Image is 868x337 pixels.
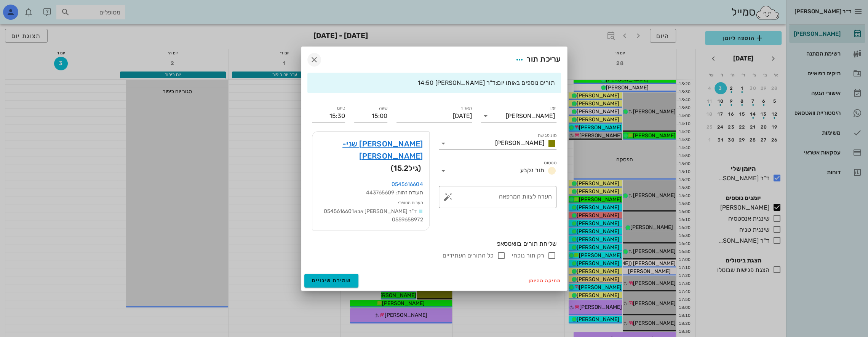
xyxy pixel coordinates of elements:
div: [PERSON_NAME] [506,113,555,119]
span: ד"ר [PERSON_NAME] אבא0545616601 0559658972 [323,208,423,223]
span: תור נקבע [520,167,544,174]
button: שמירת שינויים [304,274,359,288]
label: תאריך [460,105,472,111]
label: יומן [550,105,556,111]
label: רק תור נוכחי [512,252,544,259]
label: סטטוס [544,160,556,166]
div: תורים נוספים באותו יום: [313,79,555,87]
div: יומן[PERSON_NAME] [481,110,556,122]
label: שעה [379,105,387,111]
small: הערות מטופל: [398,200,423,205]
div: תעודת זהות: 443765609 [318,189,423,197]
span: 15.2 [393,164,408,173]
span: שמירת שינויים [312,277,351,284]
span: (גיל ) [391,162,421,174]
label: סוג פגישה [537,133,556,138]
label: סיום [337,105,345,111]
a: 0545616604 [392,181,423,188]
div: שליחת תורים בוואטסאפ [312,240,556,248]
label: כל התורים העתידיים [443,252,494,259]
span: ד"ר [PERSON_NAME] 14:50 [418,79,496,86]
div: עריכת תור [513,53,561,67]
button: מחיקה מהיומן [526,275,564,286]
a: [PERSON_NAME] שני-[PERSON_NAME] [318,138,423,162]
span: מחיקה מהיומן [529,278,561,283]
span: [PERSON_NAME] [495,139,544,146]
div: סטטוסתור נקבע [439,165,556,177]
